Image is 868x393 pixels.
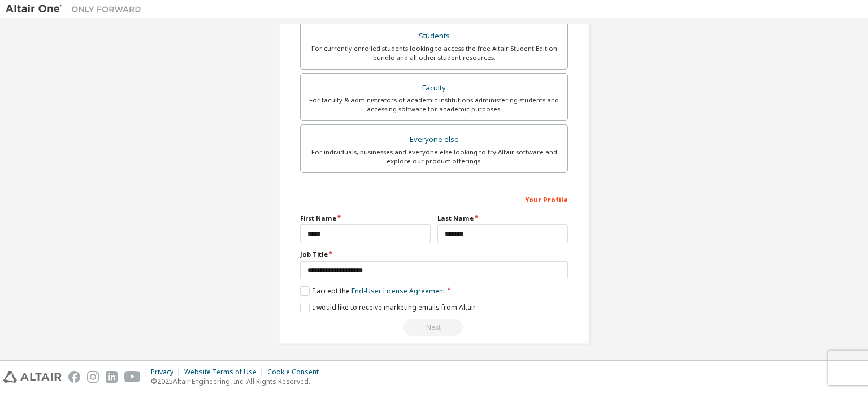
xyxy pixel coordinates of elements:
div: Your Profile [300,190,568,208]
img: altair_logo.svg [3,371,62,383]
p: © 2025 Altair Engineering, Inc. All Rights Reserved. [151,377,325,386]
div: Cookie Consent [267,368,325,377]
div: Website Terms of Use [184,368,267,377]
img: linkedin.svg [106,371,118,383]
div: Faculty [307,80,561,96]
label: I would like to receive marketing emails from Altair [300,303,476,312]
div: Students [307,28,561,44]
label: I accept the [300,286,445,296]
img: youtube.svg [124,371,141,383]
div: Everyone else [307,132,561,148]
a: End-User License Agreement [351,286,445,296]
img: instagram.svg [87,371,99,383]
div: For faculty & administrators of academic institutions administering students and accessing softwa... [307,96,561,114]
label: Last Name [437,214,568,223]
label: First Name [300,214,431,223]
img: Altair One [6,3,147,15]
div: For individuals, businesses and everyone else looking to try Altair software and explore our prod... [307,148,561,166]
label: Job Title [300,250,568,259]
img: facebook.svg [68,371,80,383]
div: Privacy [151,368,184,377]
div: For currently enrolled students looking to access the free Altair Student Edition bundle and all ... [307,44,561,62]
div: Provide a valid email to continue [300,319,568,336]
